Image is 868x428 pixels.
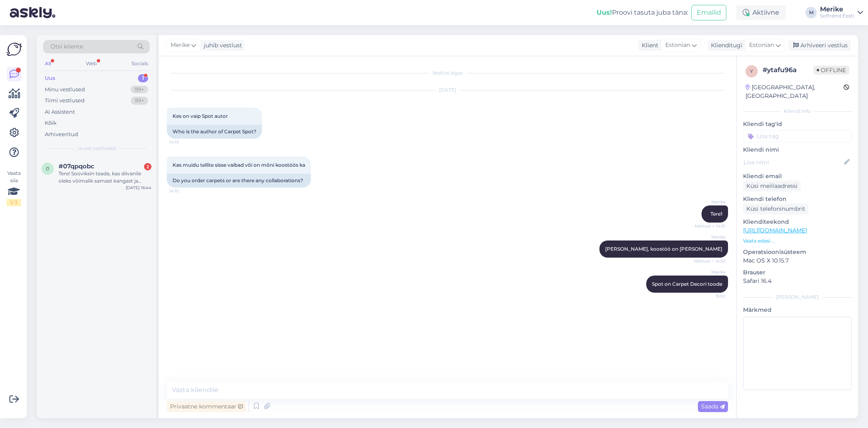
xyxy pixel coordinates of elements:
[45,130,78,139] div: Arhiveeritud
[736,5,786,20] div: Aktiivne
[50,42,83,51] span: Otsi kliente
[144,163,151,170] div: 2
[665,41,690,50] span: Estonian
[701,403,725,410] span: Saada
[820,6,854,13] div: Merike
[171,41,190,50] span: Merike
[813,66,849,75] span: Offline
[788,40,851,51] div: Arhiveeri vestlus
[695,199,726,205] span: Merike
[746,83,844,100] div: [GEOGRAPHIC_DATA], [GEOGRAPHIC_DATA]
[743,268,852,277] p: Brauser
[7,199,21,206] div: 1 / 3
[167,401,246,412] div: Privaatne kommentaar
[131,86,148,94] div: 99+
[201,41,242,50] div: juhib vestlust
[43,58,52,69] div: All
[695,234,726,240] span: Merike
[743,195,852,203] p: Kliendi telefon
[743,158,842,167] input: Lisa nimi
[45,108,75,116] div: AI Assistent
[652,281,722,287] span: Spot on Carpet Decori toode
[169,188,200,194] span: 14:10
[820,13,854,19] div: Softrend Eesti
[45,119,57,127] div: Kõik
[743,227,807,234] a: [URL][DOMAIN_NAME]
[59,170,151,185] div: Tere! Sooviksin teada, kas diivanile oleks võimalik samast kangast ja toonis diivanipatju ka tell...
[131,97,148,105] div: 99+
[743,237,852,245] p: Vaata edasi ...
[173,113,228,119] span: Kes on vaip Spot autor
[167,174,311,188] div: Do you order carpets or are there any collaborations?
[743,120,852,128] p: Kliendi tag'id
[805,7,817,18] div: M
[743,203,809,214] div: Küsi telefoninumbrit
[167,86,728,94] div: [DATE]
[743,130,852,142] input: Lisa tag
[820,6,863,19] a: MerikeSoftrend Eesti
[126,185,151,191] div: [DATE] 16:44
[7,42,22,57] img: Askly Logo
[78,145,116,152] span: Uued vestlused
[138,74,148,82] div: 1
[169,139,200,145] span: 14:10
[46,165,49,172] span: 0
[605,246,722,252] span: [PERSON_NAME], koostöö on [PERSON_NAME]
[45,86,85,94] div: Minu vestlused
[743,172,852,181] p: Kliendi email
[597,9,612,16] b: Uus!
[84,58,98,69] div: Web
[743,293,852,301] div: [PERSON_NAME]
[597,8,688,18] div: Proovi tasuta juba täna:
[711,211,722,217] span: Tere1
[743,306,852,314] p: Märkmed
[130,58,150,69] div: Socials
[749,41,774,50] span: Estonian
[743,277,852,285] p: Safari 16.4
[695,269,726,275] span: Merike
[695,223,726,229] span: Nähtud ✓ 14:51
[173,162,305,168] span: Kas muidu tellite sisse vaibad või on mõni koostöös ka
[691,5,726,20] button: Emailid
[743,218,852,226] p: Klienditeekond
[7,170,21,206] div: Vaata siia
[45,74,55,82] div: Uus
[167,125,262,139] div: Who is the author of Carpet Spot?
[694,258,726,264] span: Nähtud ✓ 14:52
[695,293,726,299] span: 15:02
[45,97,85,105] div: Tiimi vestlused
[743,146,852,154] p: Kliendi nimi
[763,65,813,75] div: # ytafu96a
[743,108,852,115] div: Kliendi info
[750,68,753,74] span: y
[743,256,852,265] p: Mac OS X 10.15.7
[638,41,658,50] div: Klient
[708,41,742,50] div: Klienditugi
[59,163,94,170] span: #07qpqobc
[167,69,728,77] div: Vestlus algas
[743,248,852,256] p: Operatsioonisüsteem
[743,181,801,192] div: Küsi meiliaadressi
